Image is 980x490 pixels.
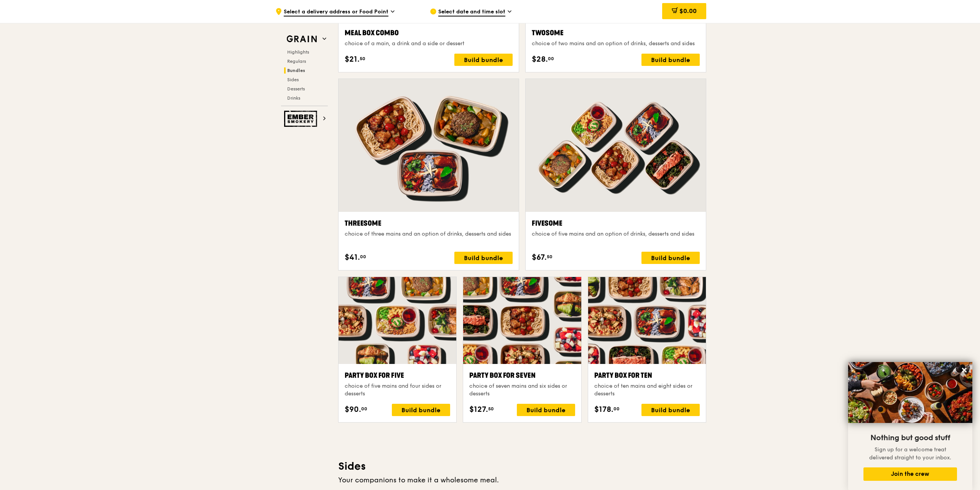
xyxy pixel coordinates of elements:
[284,8,388,16] span: Select a delivery address or Food Point
[287,68,305,73] span: Bundles
[594,404,613,415] span: $178.
[454,252,513,264] div: Build bundle
[345,382,450,398] div: choice of five mains and four sides or desserts
[863,467,957,481] button: Join the crew
[345,404,361,415] span: $90.
[287,77,299,82] span: Sides
[469,404,488,415] span: $127.
[345,370,450,381] div: Party Box for Five
[532,218,700,229] div: Fivesome
[641,404,700,416] div: Build bundle
[869,446,951,461] span: Sign up for a welcome treat delivered straight to your inbox.
[679,7,697,15] span: $0.00
[284,32,319,46] img: Grain web logo
[532,252,547,263] span: $67.
[345,28,513,38] div: Meal Box Combo
[287,49,309,55] span: Highlights
[392,404,450,416] div: Build bundle
[287,59,306,64] span: Regulars
[360,254,366,260] span: 00
[287,95,300,101] span: Drinks
[532,28,700,38] div: Twosome
[532,54,548,65] span: $28.
[848,362,972,423] img: DSC07876-Edit02-Large.jpeg
[338,459,706,473] h3: Sides
[548,56,554,62] span: 00
[345,40,513,48] div: choice of a main, a drink and a side or dessert
[532,230,700,238] div: choice of five mains and an option of drinks, desserts and sides
[338,475,706,485] div: Your companions to make it a wholesome meal.
[345,230,513,238] div: choice of three mains and an option of drinks, desserts and sides
[438,8,505,16] span: Select date and time slot
[287,86,305,92] span: Desserts
[345,218,513,229] div: Threesome
[870,433,950,442] span: Nothing but good stuff
[517,404,575,416] div: Build bundle
[958,364,970,376] button: Close
[594,370,700,381] div: Party Box for Ten
[284,111,319,127] img: Ember Smokery web logo
[613,406,620,412] span: 00
[547,254,552,260] span: 50
[641,252,700,264] div: Build bundle
[594,382,700,398] div: choice of ten mains and eight sides or desserts
[641,54,700,66] div: Build bundle
[488,406,494,412] span: 50
[454,54,513,66] div: Build bundle
[469,370,575,381] div: Party Box for Seven
[345,252,360,263] span: $41.
[532,40,700,48] div: choice of two mains and an option of drinks, desserts and sides
[345,54,360,65] span: $21.
[360,56,365,62] span: 50
[361,406,367,412] span: 00
[469,382,575,398] div: choice of seven mains and six sides or desserts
